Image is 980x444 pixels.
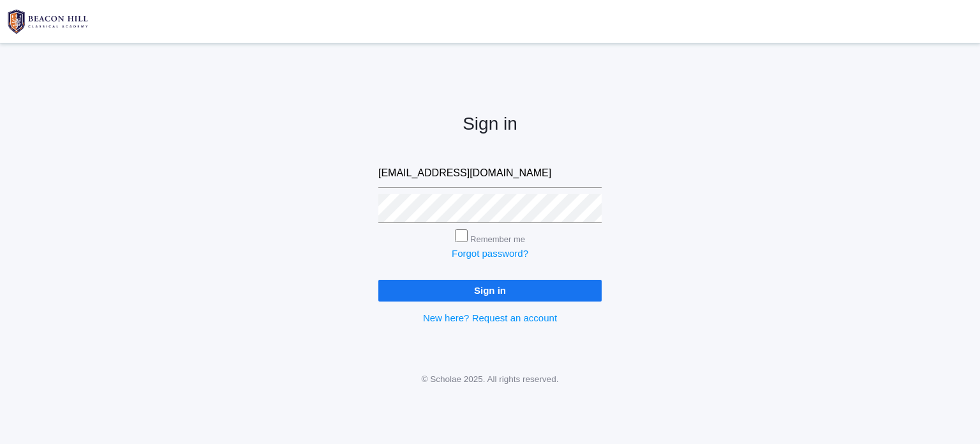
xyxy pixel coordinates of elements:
input: Sign in [378,280,602,301]
a: Forgot password? [452,248,528,259]
label: Remember me [470,234,525,244]
input: Email address [378,159,602,188]
a: New here? Request an account [423,312,557,323]
h2: Sign in [378,114,602,134]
